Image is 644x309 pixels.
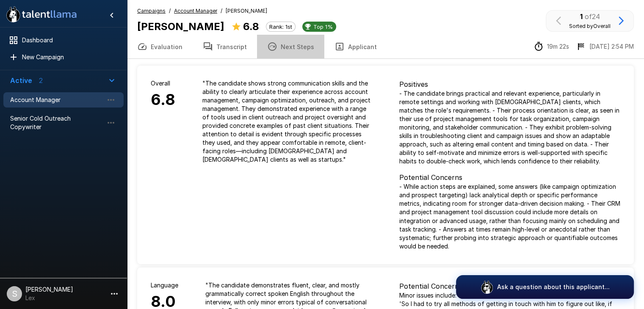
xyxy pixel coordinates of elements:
p: Potential Concerns [399,172,621,182]
b: 1 [580,12,583,21]
p: [DATE] 2:54 PM [589,42,634,51]
span: Sorted by Overall [569,23,611,29]
p: Positives [399,79,621,89]
button: Ask a question about this applicant... [456,275,634,299]
img: logo_glasses@2x.png [480,280,494,294]
p: Potential Concerns [399,281,621,291]
span: / [169,7,171,15]
span: of 24 [585,12,600,21]
p: " The candidate shows strong communication skills and the ability to clearly articulate their exp... [202,79,372,164]
u: Account Manager [174,8,217,14]
h6: 6.8 [151,88,175,112]
button: Next Steps [257,35,324,58]
button: Applicant [324,35,387,58]
u: Campaigns [137,8,166,14]
p: - The candidate brings practical and relevant experience, particularly in remote settings and wor... [399,89,621,166]
span: [PERSON_NAME] [226,7,267,15]
div: The date and time when the interview was completed [576,41,634,52]
span: Rank: 1st [266,23,295,30]
p: Overall [151,79,175,88]
button: Evaluation [127,35,193,58]
p: Language [151,281,178,290]
b: 6.8 [243,20,259,33]
button: Transcript [193,35,257,58]
b: [PERSON_NAME] [137,20,224,33]
div: The time between starting and completing the interview [533,41,569,52]
p: 19m 22s [547,42,569,51]
span: Top 1% [310,23,336,30]
span: / [221,7,222,15]
p: Ask a question about this applicant... [497,283,610,291]
p: - While action steps are explained, some answers (like campaign optimization and prospect targeti... [399,182,621,250]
